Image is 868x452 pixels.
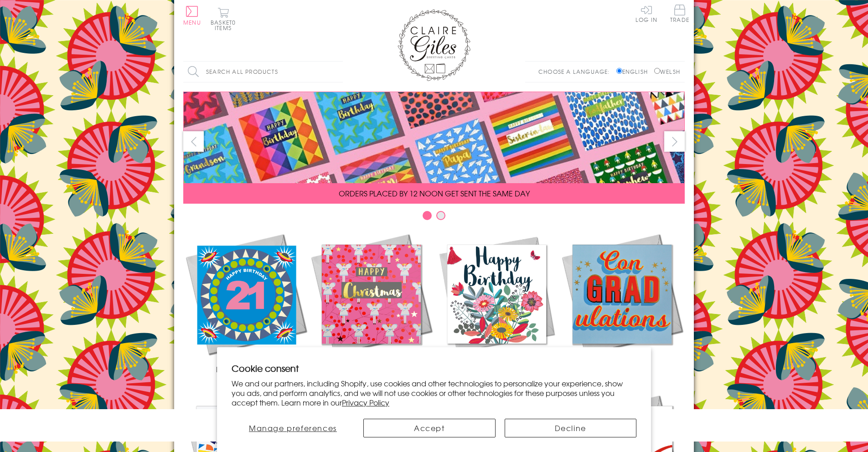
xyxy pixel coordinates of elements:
span: New Releases [216,364,276,375]
div: Carousel Pagination [183,211,685,225]
span: ORDERS PLACED BY 12 NOON GET SENT THE SAME DAY [339,188,530,199]
input: Search [334,62,343,82]
p: Choose a language: [538,67,615,76]
a: Log In [635,5,657,22]
input: English [616,68,622,74]
button: Basket0 items [211,7,236,31]
label: English [616,67,652,76]
p: We and our partners, including Shopify, use cookies and other technologies to personalize your ex... [232,379,636,407]
a: Christmas [309,231,434,375]
h2: Cookie consent [232,362,636,375]
button: Carousel Page 2 [436,211,445,220]
span: Menu [183,18,201,26]
a: Academic [559,231,685,375]
a: Trade [670,5,689,24]
a: New Releases [183,231,309,375]
span: 0 items [215,18,236,32]
span: Trade [670,5,689,22]
button: prev [183,131,204,152]
button: Carousel Page 1 (Current Slide) [423,211,432,220]
button: Manage preferences [232,419,354,437]
button: next [664,131,685,152]
img: Claire Giles Greetings Cards [398,9,470,81]
button: Decline [505,419,637,437]
span: Manage preferences [249,422,337,433]
input: Search all products [183,62,343,82]
button: Accept [363,419,496,437]
input: Welsh [654,68,660,74]
a: Privacy Policy [342,397,389,408]
label: Welsh [654,67,680,76]
a: Birthdays [434,231,559,375]
button: Menu [183,6,201,25]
